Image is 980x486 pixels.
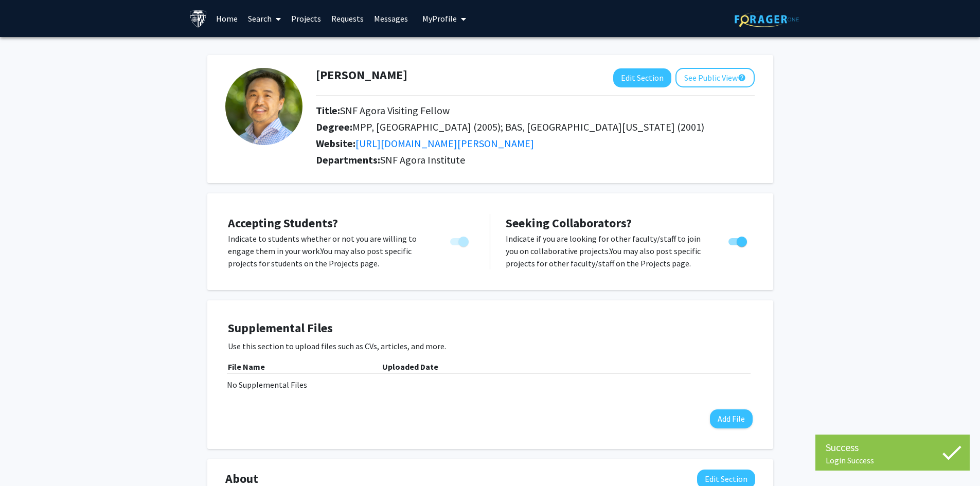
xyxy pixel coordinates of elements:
button: Edit Section [613,68,671,87]
button: See Public View [675,68,755,87]
button: Add File [710,409,753,428]
a: Messages [369,1,413,37]
h2: Departments: [308,154,762,166]
p: Indicate if you are looking for other faculty/staff to join you on collaborative projects. You ma... [506,232,709,269]
span: SNF Agora Institute [380,153,465,166]
a: Projects [286,1,326,37]
div: You cannot turn this off while you have active projects. [446,232,474,248]
h1: [PERSON_NAME] [316,68,407,83]
a: Home [211,1,243,37]
img: ForagerOne Logo [735,11,799,27]
a: Requests [326,1,369,37]
h2: Degree: [316,121,755,133]
img: Johns Hopkins University Logo [189,10,207,28]
span: My Profile [422,13,457,24]
mat-icon: help [738,71,746,84]
div: Success [826,440,959,455]
span: Seeking Collaborators? [506,215,632,231]
p: Indicate to students whether or not you are willing to engage them in your work. You may also pos... [228,232,431,269]
iframe: Chat [8,440,44,478]
div: Toggle [446,232,474,248]
div: Toggle [724,232,753,248]
h2: Website: [316,137,755,150]
span: SNF Agora Visiting Fellow [340,104,450,117]
span: MPP, [GEOGRAPHIC_DATA] (2005); BAS, [GEOGRAPHIC_DATA][US_STATE] (2001) [352,120,704,133]
b: Uploaded Date [382,362,438,372]
h4: Supplemental Files [228,321,753,336]
a: Search [243,1,286,37]
b: File Name [228,362,265,372]
a: Opens in a new tab [355,137,534,150]
span: Accepting Students? [228,215,338,231]
div: Login Success [826,455,959,465]
p: Use this section to upload files such as CVs, articles, and more. [228,340,753,352]
img: Profile Picture [225,68,302,145]
h2: Title: [316,104,755,117]
div: No Supplemental Files [227,379,754,391]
